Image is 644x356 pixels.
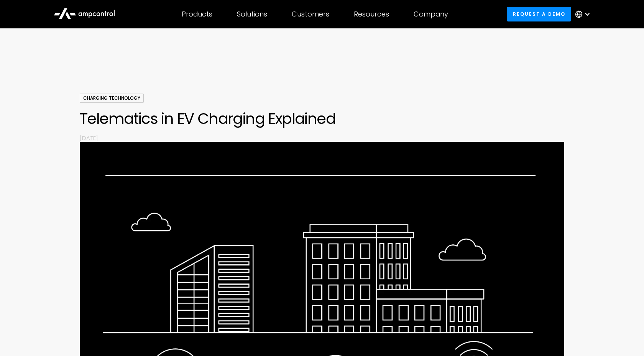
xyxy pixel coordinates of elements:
div: Products [182,10,212,18]
div: Company [414,10,448,18]
div: Resources [354,10,389,18]
div: Charging Technology [80,94,144,103]
a: Request a demo [507,7,571,21]
p: [DATE] [80,134,564,142]
div: Solutions [237,10,267,18]
h1: Telematics in EV Charging Explained [80,109,564,128]
div: Customers [292,10,329,18]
